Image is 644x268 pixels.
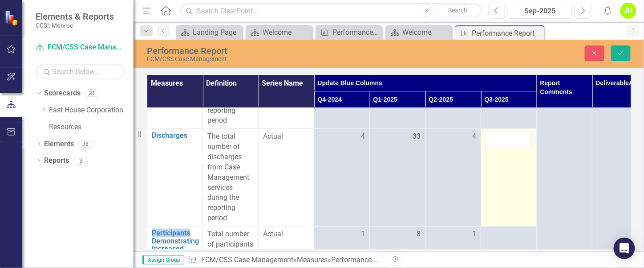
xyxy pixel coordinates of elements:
[472,229,476,239] span: 1
[189,255,382,265] div: » »
[180,3,482,19] input: Search ClearPoint...
[78,140,93,148] div: 38
[207,132,254,223] p: The total number of discharges from Case Management services during the reporting period
[417,229,421,239] span: 8
[620,3,636,19] button: JH
[49,105,134,115] a: East House Corporation
[36,22,114,29] small: CCSI: Monroe
[178,27,240,38] a: Landing Page
[147,46,413,56] div: Performance Report
[201,256,293,264] a: FCM/CSS Case Management
[263,132,309,142] span: Actual
[388,27,450,38] a: Welcome
[472,28,542,39] div: Performance Report
[297,256,328,264] a: Measures
[318,27,380,38] a: Performance Report (Monthly)
[435,4,480,17] button: Search
[142,256,184,264] span: Assign Group
[152,132,198,140] a: Discharges
[331,256,394,264] div: Performance Report
[85,90,99,97] div: 21
[361,229,365,239] span: 1
[508,3,572,19] button: Sep-2025
[511,6,569,16] div: Sep-2025
[361,132,365,142] span: 4
[4,10,20,26] img: ClearPoint Strategy
[44,139,74,149] a: Elements
[248,27,310,38] a: Welcome
[147,56,413,62] div: FCM/CSS Case Management
[263,229,309,239] span: Actual
[44,88,81,99] a: Scorecards
[263,27,310,38] div: Welcome
[193,27,240,38] div: Landing Page
[614,238,635,259] div: Open Intercom Messenger
[413,132,421,142] span: 33
[332,27,380,38] div: Performance Report (Monthly)
[73,157,88,165] div: 3
[36,11,114,22] span: Elements & Reports
[44,156,69,166] a: Reports
[402,27,450,38] div: Welcome
[472,132,476,142] span: 4
[36,42,125,53] a: FCM/CSS Case Management
[49,122,134,132] a: Resources
[36,64,125,79] input: Search Below...
[448,7,467,14] span: Search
